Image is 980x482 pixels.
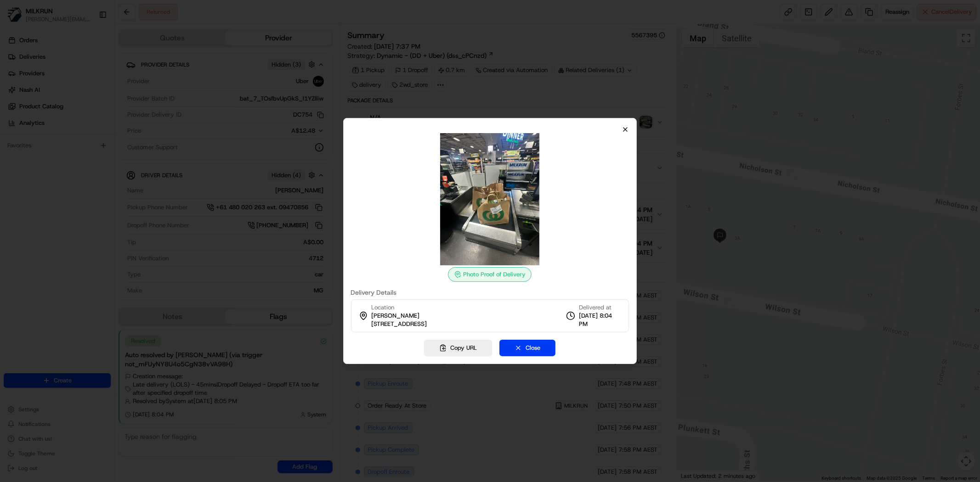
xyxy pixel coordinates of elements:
[372,312,420,320] span: [PERSON_NAME]
[351,289,629,296] label: Delivery Details
[372,320,427,328] span: [STREET_ADDRESS]
[579,303,621,312] span: Delivered at
[499,340,555,356] button: Close
[448,267,532,282] div: Photo Proof of Delivery
[579,312,621,328] span: [DATE] 8:04 PM
[372,303,395,312] span: Location
[424,133,556,265] img: photo_proof_of_delivery image
[424,340,492,356] button: Copy URL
